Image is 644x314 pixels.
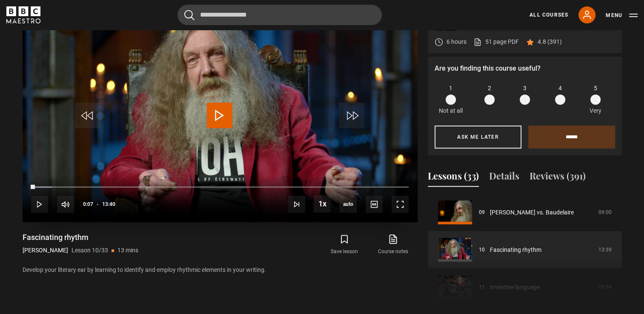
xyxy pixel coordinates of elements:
p: Develop your literary ear by learning to identify and employ rhythmic elements in your writing. [23,265,418,274]
span: auto [340,196,357,213]
p: 4.8 (391) [538,37,562,46]
span: 2 [488,84,491,93]
span: 13:40 [102,197,115,212]
p: 13 mins [117,246,138,255]
p: Lesson 10/33 [72,246,108,255]
span: 3 [523,84,527,93]
a: Fascinating rhythm [490,245,541,254]
button: Ask me later [435,126,521,148]
span: 0:07 [83,197,93,212]
div: Progress Bar [31,186,408,188]
button: Fullscreen [392,196,409,213]
button: Toggle navigation [606,11,638,20]
button: Captions [366,196,383,213]
button: Play [31,196,48,213]
span: 1 [449,84,452,93]
button: Lessons (33) [428,169,479,187]
span: 5 [594,84,597,93]
button: Save lesson [320,232,369,257]
button: Next Lesson [288,196,305,213]
p: Not at all [439,106,463,115]
a: 51 page PDF [473,37,519,46]
button: Details [489,169,519,187]
button: Reviews (391) [530,169,586,187]
span: 4 [558,84,562,93]
button: Playback Rate [314,195,331,212]
p: Are you finding this course useful? [435,63,615,74]
p: 6 hours [447,37,467,46]
button: Mute [57,196,74,213]
input: Search [177,5,382,25]
svg: BBC Maestro [6,6,40,23]
div: Current quality: 360p [340,196,357,213]
a: All Courses [530,11,568,19]
button: Submit the search query [184,10,195,20]
p: Very [587,106,604,115]
a: [PERSON_NAME] vs. Baudelaire [490,208,574,217]
p: [PERSON_NAME] [23,246,68,255]
a: Course notes [369,232,417,257]
h1: Fascinating rhythm [23,232,138,243]
span: - [97,201,99,207]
